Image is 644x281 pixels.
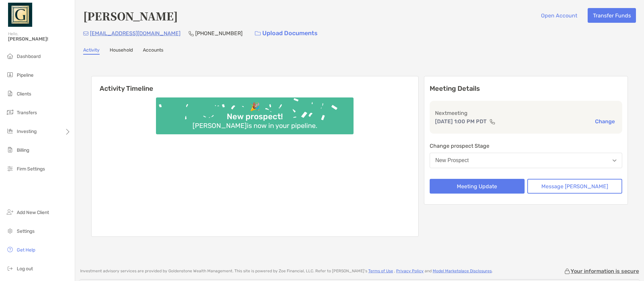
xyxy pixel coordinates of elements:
p: [PHONE_NUMBER] [195,29,243,38]
span: Firm Settings [17,166,45,172]
a: Activity [83,47,100,55]
img: Phone Icon [189,31,194,36]
a: Household [110,47,133,55]
img: communication type [489,119,495,124]
span: Add New Client [17,210,49,215]
span: Clients [17,91,31,97]
a: Accounts [143,47,163,55]
span: Settings [17,228,35,234]
h4: [PERSON_NAME] [83,8,178,23]
img: investing icon [6,127,14,135]
p: Meeting Details [430,84,622,93]
img: button icon [255,31,261,36]
img: get-help icon [6,245,14,254]
span: Pipeline [17,72,34,78]
span: Get Help [17,247,35,253]
a: Model Marketplace Disclosures [433,269,492,273]
p: [DATE] 1:00 PM PDT [435,117,487,126]
a: Upload Documents [251,26,322,41]
a: Privacy Policy [396,269,424,273]
button: New Prospect [430,153,622,168]
div: New prospect! [224,112,285,122]
img: transfers icon [6,108,14,116]
div: 🎉 [247,102,263,112]
p: Change prospect Stage [430,142,622,150]
div: New Prospect [435,157,469,163]
a: Terms of Use [368,269,393,273]
button: Meeting Update [430,179,525,194]
img: Zoe Logo [8,3,32,27]
button: Change [593,118,617,125]
img: firm-settings icon [6,164,14,172]
div: [PERSON_NAME] is now in your pipeline. [190,122,320,130]
span: [PERSON_NAME]! [8,36,71,42]
p: Your information is secure [571,268,639,274]
img: Email Icon [83,31,89,36]
button: Open Account [536,8,582,23]
span: Investing [17,129,37,134]
p: Investment advisory services are provided by Goldenstone Wealth Management . This site is powered... [80,269,493,274]
img: pipeline icon [6,71,14,79]
img: settings icon [6,227,14,235]
p: [EMAIL_ADDRESS][DOMAIN_NAME] [90,29,180,38]
img: logout icon [6,264,14,272]
span: Dashboard [17,54,41,59]
button: Message [PERSON_NAME] [527,179,622,194]
img: billing icon [6,146,14,154]
span: Billing [17,147,29,153]
img: add_new_client icon [6,208,14,216]
span: Log out [17,266,33,272]
h6: Activity Timeline [92,76,418,92]
span: Transfers [17,110,37,116]
p: Next meeting [435,109,617,117]
img: Open dropdown arrow [612,159,616,162]
button: Transfer Funds [588,8,636,23]
img: clients icon [6,89,14,97]
img: dashboard icon [6,52,14,60]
